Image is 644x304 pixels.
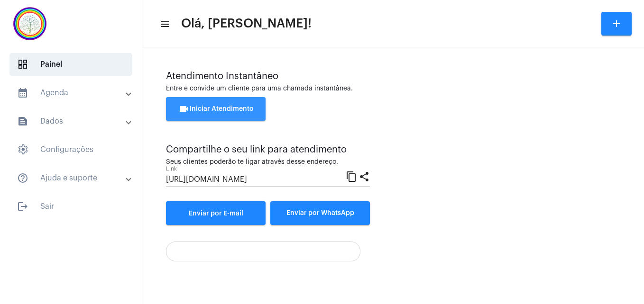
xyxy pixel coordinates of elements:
[166,97,266,121] button: Iniciar Atendimento
[17,172,127,184] mat-panel-title: Ajuda e suporte
[270,201,370,225] button: Enviar por WhatsApp
[611,18,622,29] mat-icon: add
[8,5,52,43] img: c337f8d0-2252-6d55-8527-ab50248c0d14.png
[17,87,127,98] mat-panel-title: Agenda
[9,195,132,218] span: Sair
[166,159,370,166] div: Seus clientes poderão te ligar através desse endereço.
[178,103,190,115] mat-icon: videocam
[166,144,370,155] div: Compartilhe o seu link para atendimento
[178,106,254,112] span: Iniciar Atendimento
[286,210,354,216] span: Enviar por WhatsApp
[166,201,266,225] a: Enviar por E-mail
[9,53,132,76] span: Painel
[166,71,620,81] div: Atendimento Instantâneo
[17,87,28,98] mat-icon: sidenav icon
[346,170,357,182] mat-icon: content_copy
[17,59,28,70] span: sidenav icon
[17,116,28,127] mat-icon: sidenav icon
[359,170,370,182] mat-icon: share
[6,110,142,133] mat-expansion-panel-header: sidenav iconDados
[17,172,28,184] mat-icon: sidenav icon
[6,81,142,104] mat-expansion-panel-header: sidenav iconAgenda
[17,116,127,127] mat-panel-title: Dados
[9,138,132,161] span: Configurações
[6,167,142,189] mat-expansion-panel-header: sidenav iconAjuda e suporte
[189,210,243,217] span: Enviar por E-mail
[159,18,169,30] mat-icon: sidenav icon
[17,144,28,155] span: sidenav icon
[181,16,312,31] span: Olá, [PERSON_NAME]!
[17,201,28,212] mat-icon: sidenav icon
[166,85,620,92] div: Entre e convide um cliente para uma chamada instantânea.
